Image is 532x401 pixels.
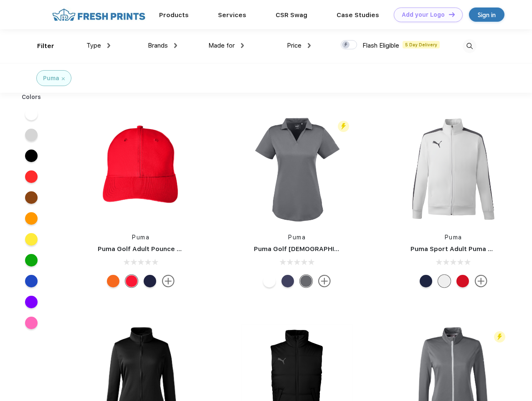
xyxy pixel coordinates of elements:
div: Peacoat [281,275,294,287]
img: func=resize&h=266 [85,114,196,225]
span: Price [287,42,301,49]
img: func=resize&h=266 [241,114,352,225]
img: desktop_search.svg [463,39,476,53]
a: Puma [132,234,149,241]
img: filter_cancel.svg [62,77,65,80]
img: more.svg [318,275,331,287]
a: Puma Golf Adult Pounce Adjustable Cap [98,245,225,253]
div: Puma [43,74,59,83]
img: more.svg [162,275,175,287]
div: Colors [15,93,48,102]
div: Peacoat [144,275,156,287]
a: Puma Golf [DEMOGRAPHIC_DATA]' Icon Golf Polo [254,245,409,253]
span: Type [86,42,101,49]
a: CSR Swag [276,11,307,19]
img: dropdown.png [308,43,311,48]
a: Products [159,11,189,19]
a: Puma [288,234,306,241]
div: High Risk Red [456,275,469,287]
div: White and Quiet Shade [438,275,451,287]
a: Puma [445,234,462,241]
img: flash_active_toggle.svg [338,121,349,132]
div: High Risk Red [125,275,138,287]
div: Sign in [478,10,496,20]
div: Vibrant Orange [107,275,119,287]
div: Bright White [263,275,276,287]
div: Peacoat [420,275,432,287]
img: DT [449,12,455,17]
a: Services [218,11,246,19]
div: Filter [37,41,54,51]
span: Made for [208,42,235,49]
img: dropdown.png [107,43,110,48]
div: Quiet Shade [300,275,312,287]
img: fo%20logo%202.webp [50,8,148,22]
span: Flash Eligible [362,42,399,49]
span: Brands [148,42,168,49]
a: Sign in [469,8,504,22]
img: more.svg [475,275,487,287]
span: 5 Day Delivery [403,41,440,48]
img: dropdown.png [241,43,244,48]
div: Add your Logo [402,11,445,18]
img: flash_active_toggle.svg [494,331,505,343]
img: dropdown.png [174,43,177,48]
img: func=resize&h=266 [398,114,509,225]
